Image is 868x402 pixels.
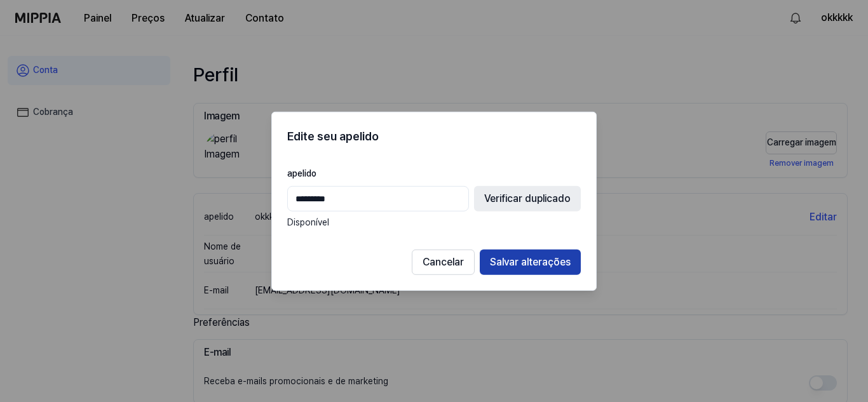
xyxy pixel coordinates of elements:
font: Verificar duplicado [484,192,571,204]
button: Verificar duplicado [474,186,581,211]
button: Cancelar [412,250,475,275]
button: Salvar alterações [480,250,581,275]
font: Edite seu apelido [287,129,379,142]
font: Disponível [287,217,329,227]
font: Cancelar [423,256,464,268]
font: apelido [287,168,316,178]
font: Salvar alterações [490,256,571,268]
